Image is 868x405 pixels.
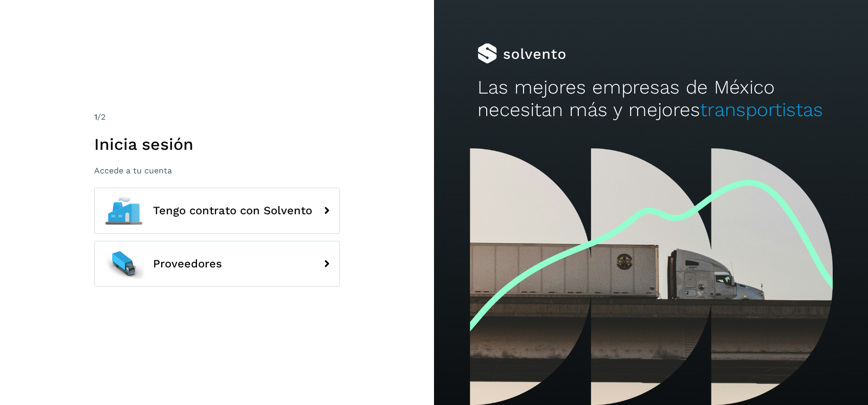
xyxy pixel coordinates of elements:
[94,166,340,175] p: Accede a tu cuenta
[153,205,312,217] span: Tengo contrato con Solvento
[94,111,340,123] div: /2
[478,76,824,122] h2: Las mejores empresas de México necesitan más y mejores
[153,258,222,270] span: Proveedores
[94,241,340,287] button: Proveedores
[94,188,340,234] button: Tengo contrato con Solvento
[700,99,823,121] span: transportistas
[94,134,340,154] h1: Inicia sesión
[94,112,97,122] span: 1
